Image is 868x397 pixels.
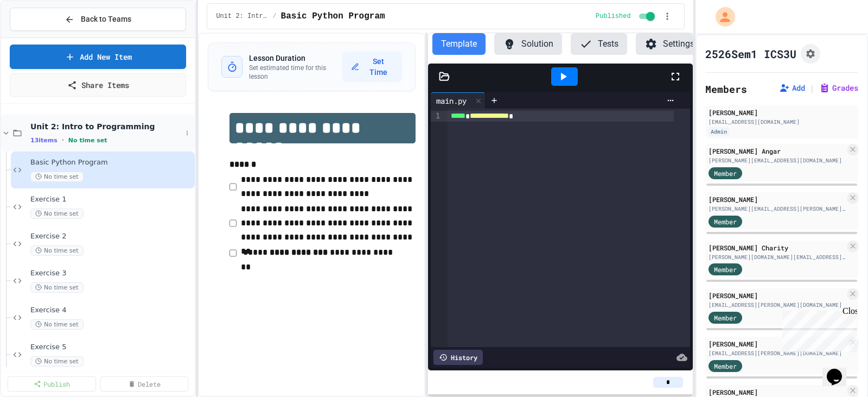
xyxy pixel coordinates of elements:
button: Set Time [342,52,402,82]
button: Template [432,33,486,55]
span: Member [714,313,737,323]
div: [EMAIL_ADDRESS][PERSON_NAME][DOMAIN_NAME] [709,301,845,309]
a: Publish [8,376,96,392]
div: [PERSON_NAME][EMAIL_ADDRESS][DOMAIN_NAME] [709,156,845,165]
div: [PERSON_NAME] [709,108,855,117]
span: / [272,12,276,21]
span: Basic Python Program [30,158,193,167]
span: Member [714,217,737,226]
iframe: chat widget [822,354,857,386]
span: Member [714,168,737,178]
span: Basic Python Program [281,10,385,23]
div: 1 [431,111,442,122]
span: Exercise 3 [30,269,193,278]
button: Add [779,83,805,93]
p: Set estimated time for this lesson [249,64,342,81]
span: Exercise 2 [30,232,193,241]
button: Back to Teams [10,8,186,31]
div: Chat with us now!Close [4,4,75,69]
span: Published [596,12,631,21]
span: Member [714,264,737,274]
div: [EMAIL_ADDRESS][DOMAIN_NAME] [709,118,855,126]
button: Grades [819,83,858,93]
div: My Account [704,4,738,29]
div: [PERSON_NAME] [709,339,845,349]
span: Exercise 4 [30,306,193,315]
a: Delete [100,376,189,392]
div: [PERSON_NAME] [709,291,845,300]
div: Admin [709,127,729,136]
div: [PERSON_NAME] [709,194,845,204]
h1: 2526Sem1 ICS3U [705,46,796,61]
div: main.py [431,95,472,106]
div: [PERSON_NAME] [709,387,845,397]
div: [PERSON_NAME][DOMAIN_NAME][EMAIL_ADDRESS][DOMAIN_NAME] [709,253,845,261]
span: Back to Teams [81,14,131,25]
span: Unit 2: Intro to Programming [30,122,182,131]
span: No time set [68,137,107,144]
button: Assignment Settings [801,44,820,64]
span: Member [714,361,737,371]
span: • [62,136,64,144]
span: No time set [30,282,84,293]
span: | [809,81,815,94]
span: No time set [30,209,84,219]
span: Unit 2: Intro to Programming [216,12,268,21]
div: [PERSON_NAME] Charity [709,243,845,253]
span: No time set [30,356,84,367]
a: Share Items [10,73,186,97]
span: No time set [30,319,84,330]
button: Settings [636,33,703,55]
h2: Members [705,81,747,97]
div: [PERSON_NAME][EMAIL_ADDRESS][PERSON_NAME][DOMAIN_NAME] [709,205,845,213]
span: 13 items [30,137,58,144]
button: Solution [494,33,562,55]
a: Add New Item [10,45,186,69]
div: Content is published and visible to students [596,10,657,23]
span: No time set [30,172,84,182]
button: Tests [571,33,627,55]
span: No time set [30,245,84,256]
span: Exercise 5 [30,343,193,352]
h3: Lesson Duration [249,53,342,64]
span: Exercise 1 [30,195,193,204]
div: [EMAIL_ADDRESS][PERSON_NAME][DOMAIN_NAME] [709,349,845,357]
button: More options [182,128,193,138]
div: [PERSON_NAME] Angar [709,146,845,156]
div: History [433,350,483,365]
iframe: chat widget [778,306,857,352]
div: main.py [431,92,486,109]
